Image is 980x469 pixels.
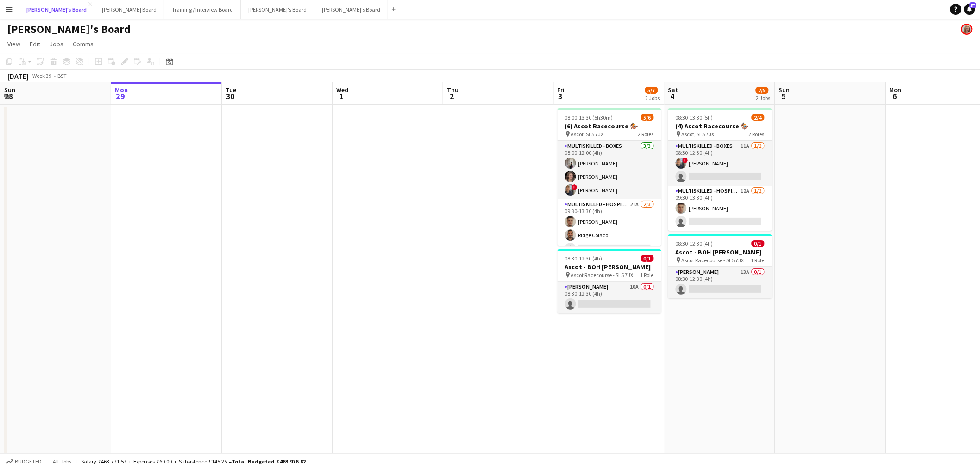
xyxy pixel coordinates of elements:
div: 2 Jobs [646,95,660,101]
span: Ascot, SL5 7JX [571,131,604,138]
app-card-role: [PERSON_NAME]10A0/108:30-12:30 (4h) [558,282,661,313]
span: All jobs [51,458,73,465]
span: Budgeted [15,458,42,465]
h3: (6) Ascot Racecourse 🏇🏼 [558,122,661,130]
div: [DATE] [7,71,29,81]
div: BST [57,72,67,79]
span: Week 39 [31,72,54,79]
span: Ascot, SL5 7JX [682,131,715,138]
span: 1 Role [641,272,654,279]
span: 2 Roles [638,131,654,138]
span: Mon [115,86,128,94]
button: Training / Interview Board [164,0,241,19]
button: [PERSON_NAME]'s Board [19,0,94,19]
span: 2/5 [756,87,769,94]
span: Comms [73,40,94,48]
span: Tue [226,86,236,94]
button: [PERSON_NAME]'s Board [241,0,314,19]
div: Salary £463 771.57 + Expenses £60.00 + Subsistence £145.25 = [81,458,306,465]
app-card-role: Multiskilled - Boxes3/308:00-12:00 (4h)[PERSON_NAME][PERSON_NAME]![PERSON_NAME] [558,141,661,199]
span: View [7,40,20,48]
a: Edit [26,38,44,50]
app-card-role: [PERSON_NAME]13A0/108:30-12:30 (4h) [668,267,772,298]
span: Ascot Racecourse - SL5 7JX [571,272,634,279]
span: 3 [556,91,565,101]
span: 30 [224,91,236,101]
span: Sun [779,86,790,94]
span: 08:00-13:30 (5h30m) [565,114,613,121]
button: Budgeted [5,456,43,467]
span: Sun [4,86,15,94]
div: 2 Jobs [756,95,771,101]
span: Ascot Racecourse - SL5 7JX [682,257,744,264]
app-user-avatar: Caitlin Simpson-Hodson [961,24,973,35]
span: 0/1 [641,255,654,262]
span: Fri [558,86,565,94]
app-job-card: 08:30-12:30 (4h)0/1Ascot - BOH [PERSON_NAME] Ascot Racecourse - SL5 7JX1 Role[PERSON_NAME]13A0/10... [668,234,772,298]
span: 5 [778,91,790,101]
h3: (4) Ascot Racecourse 🏇🏼 [668,122,772,130]
span: 1 Role [751,257,765,264]
a: View [4,38,24,50]
span: 2/4 [752,114,765,121]
app-card-role: Multiskilled - Hospitality12A1/209:30-13:30 (4h)[PERSON_NAME] [668,186,772,231]
app-job-card: 08:30-12:30 (4h)0/1Ascot - BOH [PERSON_NAME] Ascot Racecourse - SL5 7JX1 Role[PERSON_NAME]10A0/10... [558,249,661,313]
span: ! [683,158,688,163]
span: Sat [668,86,678,94]
span: Thu [447,86,459,94]
h3: Ascot - BOH [PERSON_NAME] [558,263,661,271]
button: [PERSON_NAME] Board [94,0,164,19]
a: Jobs [46,38,67,50]
app-job-card: 08:00-13:30 (5h30m)5/6(6) Ascot Racecourse 🏇🏼 Ascot, SL5 7JX2 RolesMultiskilled - Boxes3/308:00-1... [558,108,661,246]
span: 57 [970,2,976,8]
span: 08:30-13:30 (5h) [676,114,713,121]
span: 2 [446,91,459,101]
span: 08:30-12:30 (4h) [565,255,603,262]
span: Jobs [50,40,63,48]
span: 0/1 [752,240,765,247]
span: 1 [335,91,348,101]
a: 57 [964,4,975,15]
span: 2 Roles [749,131,765,138]
button: [PERSON_NAME]'s Board [314,0,388,19]
h3: Ascot - BOH [PERSON_NAME] [668,248,772,256]
app-card-role: Multiskilled - Boxes11A1/208:30-12:30 (4h)![PERSON_NAME] [668,141,772,186]
span: ! [572,184,578,190]
span: Wed [336,86,348,94]
app-card-role: Multiskilled - Hospitality21A2/309:30-13:30 (4h)[PERSON_NAME]Ridge Colaco [558,199,661,258]
span: 08:30-12:30 (4h) [676,240,713,247]
h1: [PERSON_NAME]'s Board [7,22,131,36]
span: 5/6 [641,114,654,121]
span: Total Budgeted £463 976.82 [232,458,306,465]
span: 6 [888,91,902,101]
a: Comms [69,38,97,50]
span: 4 [667,91,678,101]
span: 5/7 [645,87,658,94]
span: 29 [113,91,128,101]
span: Edit [30,40,40,48]
span: Mon [890,86,902,94]
span: 28 [3,91,15,101]
app-job-card: 08:30-13:30 (5h)2/4(4) Ascot Racecourse 🏇🏼 Ascot, SL5 7JX2 RolesMultiskilled - Boxes11A1/208:30-1... [668,108,772,231]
